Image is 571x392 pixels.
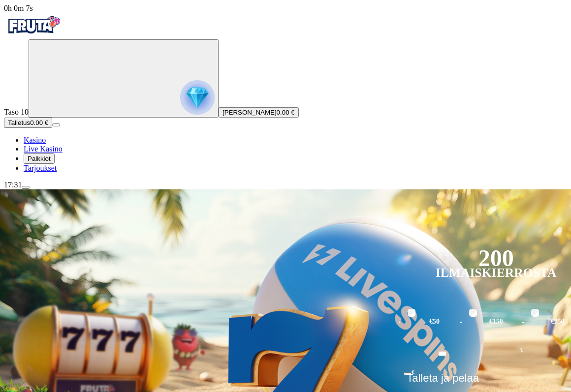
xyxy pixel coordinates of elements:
button: reward progress [29,39,219,118]
button: Talletusplus icon0.00 € [4,118,52,128]
button: menu [22,186,30,189]
label: €150 [467,307,525,336]
button: reward iconPalkkiot [24,153,55,164]
span: [PERSON_NAME] [222,109,277,116]
div: 200 [478,252,514,264]
span: 0.00 € [277,109,295,116]
a: poker-chip iconLive Kasino [24,145,63,153]
button: [PERSON_NAME]0.00 € [219,107,299,118]
a: diamond iconKasino [24,136,46,144]
button: menu [52,123,60,126]
img: Fruta [4,13,63,37]
span: Kasino [24,136,46,144]
div: Ilmaiskierrosta [436,267,557,279]
a: Fruta [4,30,63,39]
span: Talleta ja pelaa [407,372,479,392]
span: 17:31 [4,181,22,189]
span: Talletus [8,119,30,126]
img: reward progress [180,80,215,115]
span: € [412,369,414,375]
label: €50 [405,307,464,336]
span: Palkkiot [28,155,51,162]
span: Live Kasino [24,145,63,153]
nav: Primary [4,13,567,173]
span: Tarjoukset [24,164,57,172]
a: gift-inverted iconTarjoukset [24,164,57,172]
span: Taso 10 [4,108,29,116]
span: € [520,345,523,355]
span: 0.00 € [30,119,48,126]
span: user session time [4,4,33,12]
